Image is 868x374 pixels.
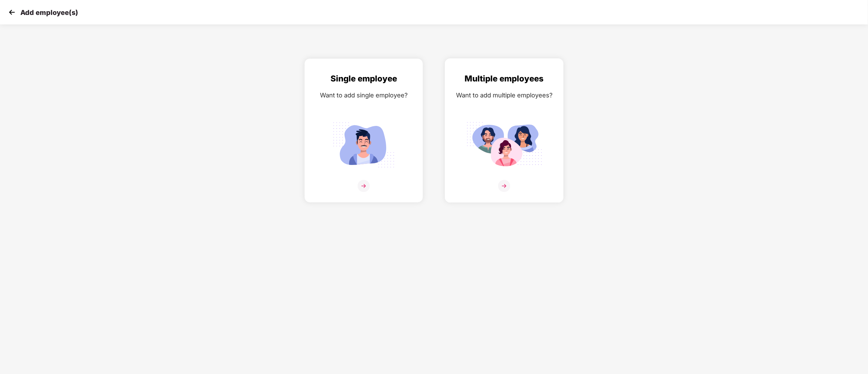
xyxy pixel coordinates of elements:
img: svg+xml;base64,PHN2ZyB4bWxucz0iaHR0cDovL3d3dy53My5vcmcvMjAwMC9zdmciIHdpZHRoPSIzMCIgaGVpZ2h0PSIzMC... [7,7,17,17]
p: Add employee(s) [20,8,78,17]
img: svg+xml;base64,PHN2ZyB4bWxucz0iaHR0cDovL3d3dy53My5vcmcvMjAwMC9zdmciIGlkPSJNdWx0aXBsZV9lbXBsb3llZS... [466,118,542,171]
img: svg+xml;base64,PHN2ZyB4bWxucz0iaHR0cDovL3d3dy53My5vcmcvMjAwMC9zdmciIHdpZHRoPSIzNiIgaGVpZ2h0PSIzNi... [498,180,510,192]
img: svg+xml;base64,PHN2ZyB4bWxucz0iaHR0cDovL3d3dy53My5vcmcvMjAwMC9zdmciIGlkPSJTaW5nbGVfZW1wbG95ZWUiIH... [326,118,402,171]
div: Want to add multiple employees? [452,90,556,100]
div: Single employee [312,72,416,85]
img: svg+xml;base64,PHN2ZyB4bWxucz0iaHR0cDovL3d3dy53My5vcmcvMjAwMC9zdmciIHdpZHRoPSIzNiIgaGVpZ2h0PSIzNi... [358,180,370,192]
div: Multiple employees [452,72,556,85]
div: Want to add single employee? [312,90,416,100]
